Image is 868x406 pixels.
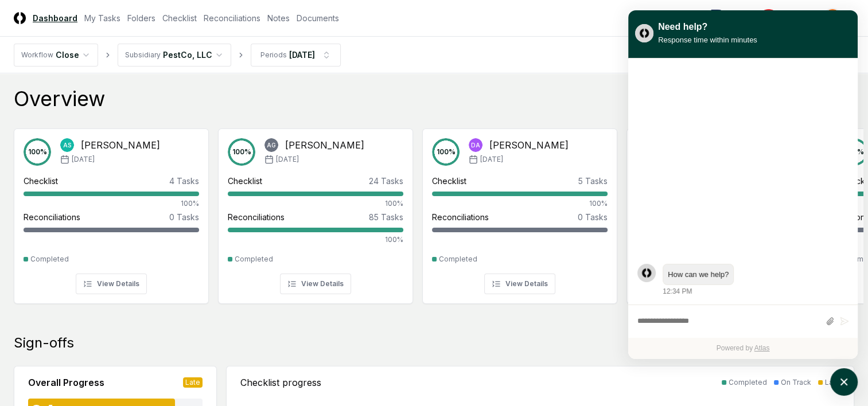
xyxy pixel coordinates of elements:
[183,377,203,388] div: Late
[228,235,403,245] div: 100%
[628,338,858,359] div: Powered by
[439,254,477,264] div: Completed
[81,138,160,152] div: [PERSON_NAME]
[668,269,729,280] div: atlas-message-text
[754,344,770,352] a: Atlas
[260,50,287,60] div: Periods
[369,175,403,187] div: 24 Tasks
[432,198,608,209] div: 100%
[162,12,197,24] a: Checklist
[626,119,822,304] a: 100%RV[PERSON_NAME][DATE]Checklist5 Tasks100%Reconciliations0 TasksCompletedView Details
[240,376,321,389] div: Checklist progress
[127,12,155,24] a: Folders
[276,154,299,165] span: [DATE]
[637,311,848,332] div: atlas-composer
[297,12,339,24] a: Documents
[578,175,608,187] div: 5 Tasks
[484,274,555,294] button: View Details
[825,377,840,388] div: Late
[781,377,811,388] div: On Track
[289,49,315,61] div: [DATE]
[628,58,858,359] div: atlas-ticket
[169,211,199,223] div: 0 Tasks
[489,138,569,152] div: [PERSON_NAME]
[72,154,95,165] span: [DATE]
[422,119,617,304] a: 100%DA[PERSON_NAME][DATE]Checklist5 Tasks100%Reconciliations0 TasksCompletedView Details
[228,175,262,187] div: Checklist
[710,9,790,28] img: PestCo logo
[125,50,161,60] div: Subsidiary
[822,8,843,29] button: RV
[218,119,413,304] a: 100%AG[PERSON_NAME][DATE]Checklist24 Tasks100%Reconciliations85 Tasks100%CompletedView Details
[235,254,273,264] div: Completed
[826,317,834,326] button: Attach files by clicking or dropping files here
[24,175,58,187] div: Checklist
[729,377,767,388] div: Completed
[637,264,656,282] div: atlas-message-author-avatar
[169,175,199,187] div: 4 Tasks
[21,50,53,60] div: Workflow
[63,141,71,150] span: AS
[228,198,403,209] div: 100%
[33,12,77,24] a: Dashboard
[471,141,480,150] span: DA
[14,334,854,352] div: Sign-offs
[30,254,69,264] div: Completed
[76,274,147,294] button: View Details
[432,175,466,187] div: Checklist
[267,12,290,24] a: Notes
[24,198,199,209] div: 100%
[84,12,120,24] a: My Tasks
[432,211,489,223] div: Reconciliations
[28,376,104,389] div: Overall Progress
[14,44,341,67] nav: breadcrumb
[369,211,403,223] div: 85 Tasks
[14,87,105,110] div: Overview
[251,44,341,67] button: Periods[DATE]
[204,12,260,24] a: Reconciliations
[830,368,858,396] button: atlas-launcher
[480,154,503,165] span: [DATE]
[663,286,692,296] div: 12:34 PM
[280,274,351,294] button: View Details
[637,264,848,297] div: atlas-message
[228,211,285,223] div: Reconciliations
[663,264,734,286] div: atlas-message-bubble
[658,34,757,46] div: Response time within minutes
[14,119,209,304] a: 100%AS[PERSON_NAME][DATE]Checklist4 Tasks100%Reconciliations0 TasksCompletedView Details
[14,12,26,24] img: Logo
[663,264,848,297] div: Wednesday, August 13, 12:34 PM
[24,211,80,223] div: Reconciliations
[628,10,858,359] div: atlas-window
[285,138,364,152] div: [PERSON_NAME]
[658,20,757,34] div: Need help?
[267,141,276,150] span: AG
[635,24,653,42] img: yblje5SQxOoZuw2TcITt_icon.png
[578,211,608,223] div: 0 Tasks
